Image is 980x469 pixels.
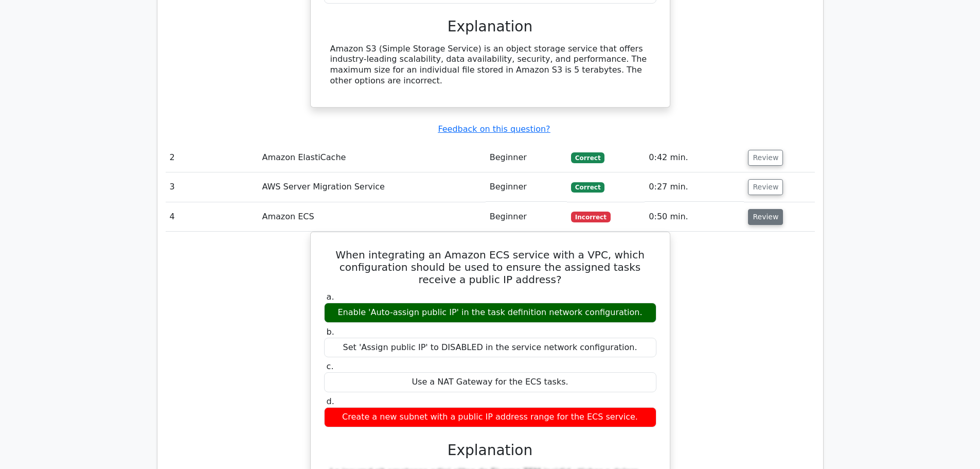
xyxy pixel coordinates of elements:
[258,202,485,232] td: Amazon ECS
[258,143,485,172] td: Amazon ElastiCache
[486,202,567,232] td: Beginner
[748,150,783,166] button: Review
[327,396,334,406] span: d.
[748,179,783,195] button: Review
[571,152,604,163] span: Correct
[571,212,611,222] span: Incorrect
[330,18,650,36] h3: Explanation
[330,442,650,459] h3: Explanation
[324,372,656,392] div: Use a NAT Gateway for the ECS tasks.
[748,209,783,225] button: Review
[645,143,744,172] td: 0:42 min.
[258,172,485,202] td: AWS Server Migration Service
[327,327,334,337] span: b.
[486,172,567,202] td: Beginner
[166,202,258,232] td: 4
[324,338,656,358] div: Set 'Assign public IP' to DISABLED in the service network configuration.
[486,143,567,172] td: Beginner
[324,303,656,323] div: Enable 'Auto-assign public IP' in the task definition network configuration.
[166,172,258,202] td: 3
[645,172,744,202] td: 0:27 min.
[330,44,650,86] div: Amazon S3 (Simple Storage Service) is an object storage service that offers industry-leading scal...
[166,143,258,172] td: 2
[571,182,604,193] span: Correct
[438,124,550,134] a: Feedback on this question?
[645,202,744,232] td: 0:50 min.
[324,407,656,427] div: Create a new subnet with a public IP address range for the ECS service.
[327,292,334,302] span: a.
[323,249,657,286] h5: When integrating an Amazon ECS service with a VPC, which configuration should be used to ensure t...
[327,361,334,371] span: c.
